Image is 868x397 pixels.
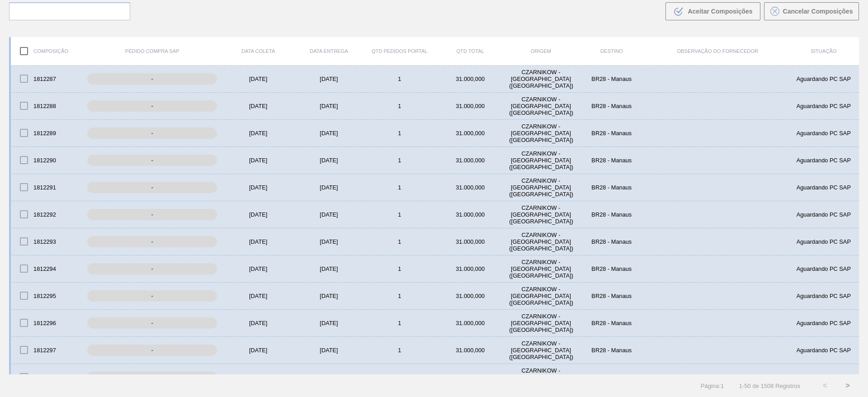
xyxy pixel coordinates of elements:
div: [DATE] [223,103,293,109]
div: [DATE] [223,130,293,137]
div: [DATE] [223,265,293,272]
div: [DATE] [223,293,293,299]
div: - [87,345,217,356]
div: Aguardando PC SAP [788,293,859,299]
div: BR28 - Manaus [576,130,647,137]
span: 1 - 50 de 1508 Registros [737,383,800,389]
div: 1 [364,76,435,82]
div: [DATE] [293,347,364,354]
div: BR28 - Manaus [576,157,647,164]
div: 1 [364,293,435,299]
div: BR28 - Manaus [576,184,647,191]
div: Aguardando PC SAP [788,211,859,218]
div: - [87,209,217,220]
div: CZARNIKOW - SÃO PAULO (SP) [505,313,576,333]
div: - [87,372,217,383]
div: - [87,182,217,193]
div: 1 [364,211,435,218]
div: Aguardando PC SAP [788,76,859,82]
div: BR28 - Manaus [576,347,647,354]
div: 31.000,000 [435,374,505,381]
div: 1812291 [11,178,81,197]
button: Cancelar Composições [764,2,859,20]
div: Destino [576,48,647,54]
div: BR28 - Manaus [576,211,647,218]
div: 1 [364,374,435,381]
div: Pedido Compra SAP [81,48,223,54]
div: [DATE] [223,211,293,218]
div: [DATE] [223,347,293,354]
div: 31.000,000 [435,130,505,137]
div: [DATE] [223,320,293,326]
div: [DATE] [293,76,364,82]
div: CZARNIKOW - SÃO PAULO (SP) [505,367,576,388]
div: 1 [364,265,435,272]
div: 1812290 [11,151,81,170]
div: BR28 - Manaus [576,76,647,82]
div: 1 [364,320,435,326]
div: CZARNIKOW - SÃO PAULO (SP) [505,150,576,170]
span: Aceitar Composições [688,8,752,15]
div: 1812289 [11,123,81,142]
div: BR28 - Manaus [576,293,647,299]
div: Aguardando PC SAP [788,130,859,137]
div: Aguardando PC SAP [788,157,859,164]
div: Aguardando PC SAP [788,103,859,109]
div: Data entrega [293,48,364,54]
div: Aguardando PC SAP [788,265,859,272]
div: 31.000,000 [435,76,505,82]
div: - [87,128,217,139]
div: - [87,236,217,247]
div: 1812293 [11,232,81,251]
div: [DATE] [293,238,364,245]
div: - [87,100,217,112]
div: [DATE] [293,374,364,381]
div: [DATE] [223,374,293,381]
div: 1 [364,157,435,164]
span: Cancelar Composições [783,8,853,15]
div: 31.000,000 [435,157,505,164]
div: - [87,155,217,166]
div: Composição [11,42,81,61]
div: 31.000,000 [435,211,505,218]
div: 1812296 [11,313,81,332]
div: 31.000,000 [435,265,505,272]
button: Aceitar Composições [665,2,760,20]
div: 1812298 [11,368,81,387]
button: < [814,374,836,397]
div: 1 [364,238,435,245]
div: CZARNIKOW - SÃO PAULO (SP) [505,96,576,116]
div: [DATE] [293,157,364,164]
div: - [87,317,217,329]
div: BR28 - Manaus [576,374,647,381]
div: Qtd Total [435,48,505,54]
div: 1812295 [11,286,81,305]
div: CZARNIKOW - SÃO PAULO (SP) [505,204,576,225]
div: Aguardando PC SAP [788,238,859,245]
div: CZARNIKOW - SÃO PAULO (SP) [505,286,576,306]
div: - [87,290,217,302]
div: Origem [505,48,576,54]
div: 31.000,000 [435,184,505,191]
div: 31.000,000 [435,238,505,245]
div: 1812297 [11,340,81,359]
div: CZARNIKOW - SÃO PAULO (SP) [505,123,576,143]
div: [DATE] [293,265,364,272]
div: [DATE] [223,76,293,82]
div: 1 [364,130,435,137]
div: [DATE] [293,211,364,218]
div: - [87,73,217,85]
div: CZARNIKOW - SÃO PAULO (SP) [505,69,576,89]
div: - [87,263,217,274]
div: BR28 - Manaus [576,320,647,326]
div: [DATE] [293,184,364,191]
div: 1 [364,347,435,354]
div: Aguardando PC SAP [788,320,859,326]
span: Página : 1 [701,383,724,389]
div: Aguardando PC SAP [788,374,859,381]
div: 1 [364,103,435,109]
div: 1812288 [11,96,81,115]
div: CZARNIKOW - SÃO PAULO (SP) [505,177,576,198]
div: Aguardando PC SAP [788,347,859,354]
div: BR28 - Manaus [576,103,647,109]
